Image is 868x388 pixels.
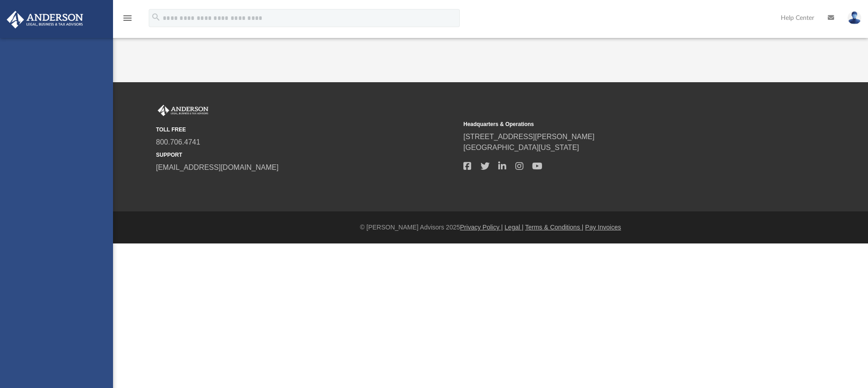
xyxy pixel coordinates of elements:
[4,11,86,28] img: Anderson Advisors Platinum Portal
[156,138,200,146] a: 800.706.4741
[122,13,133,23] i: menu
[122,17,133,23] a: menu
[505,224,524,231] a: Legal |
[585,224,621,231] a: Pay Invoices
[460,224,503,231] a: Privacy Policy |
[525,224,584,231] a: Terms & Conditions |
[463,133,594,140] a: [STREET_ADDRESS][PERSON_NAME]
[156,151,457,159] small: SUPPORT
[151,12,161,22] i: search
[156,126,457,134] small: TOLL FREE
[113,223,868,232] div: © [PERSON_NAME] Advisors 2025
[156,164,278,171] a: [EMAIL_ADDRESS][DOMAIN_NAME]
[463,120,764,128] small: Headquarters & Operations
[848,11,861,24] img: User Pic
[156,105,210,117] img: Anderson Advisors Platinum Portal
[463,144,579,151] a: [GEOGRAPHIC_DATA][US_STATE]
